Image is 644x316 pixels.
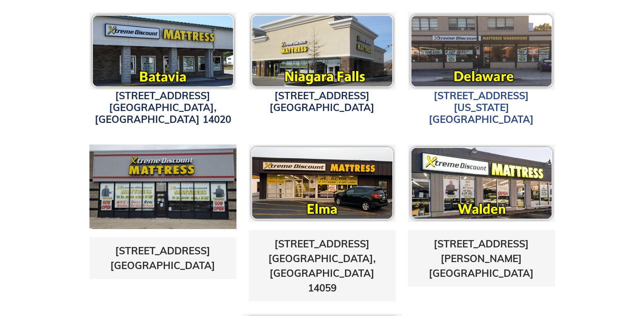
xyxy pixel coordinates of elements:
img: pf-16118c81--waldenicon.png [408,145,555,222]
img: pf-8166afa1--elmaicon.png [249,145,396,222]
a: [STREET_ADDRESS][GEOGRAPHIC_DATA], [GEOGRAPHIC_DATA] 14059 [268,238,376,294]
img: pf-118c8166--delawareicon.png [408,12,555,90]
a: [STREET_ADDRESS][GEOGRAPHIC_DATA], [GEOGRAPHIC_DATA] 14020 [95,89,231,125]
img: pf-c8c7db02--bataviaicon.png [89,12,236,90]
img: Xtreme Discount Mattress Niagara Falls [249,12,396,90]
img: transit-store-photo2-1642015179745.jpg [89,145,236,229]
a: [STREET_ADDRESS][GEOGRAPHIC_DATA] [110,245,215,271]
a: [STREET_ADDRESS][PERSON_NAME][GEOGRAPHIC_DATA] [429,238,534,279]
a: [STREET_ADDRESS][GEOGRAPHIC_DATA] [270,89,374,113]
a: [STREET_ADDRESS][US_STATE][GEOGRAPHIC_DATA] [429,89,534,125]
